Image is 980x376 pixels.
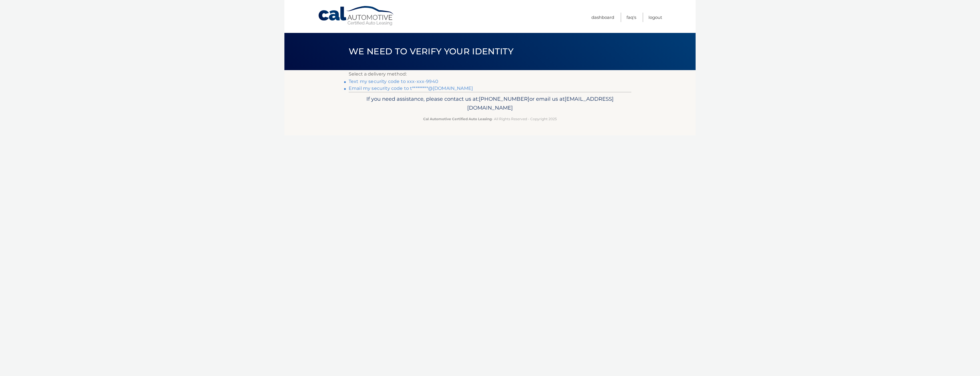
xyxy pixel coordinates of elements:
[626,13,636,22] a: FAQ's
[352,94,628,113] p: If you need assistance, please contact us at: or email us at
[349,79,438,84] a: Text my security code to xxx-xxx-9940
[423,117,492,121] strong: Cal Automotive Certified Auto Leasing
[352,116,628,122] p: - All Rights Reserved - Copyright 2025
[318,6,395,26] a: Cal Automotive
[648,13,662,22] a: Logout
[479,96,529,102] span: [PHONE_NUMBER]
[349,86,473,91] a: Email my security code to t*********@[DOMAIN_NAME]
[349,70,631,78] p: Select a delivery method:
[591,13,614,22] a: Dashboard
[349,46,513,57] span: We need to verify your identity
